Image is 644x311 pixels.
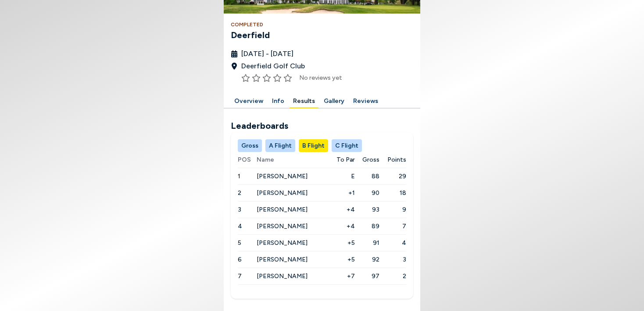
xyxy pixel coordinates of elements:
[283,74,292,82] button: Rate this item 5 stars
[238,239,241,247] span: 5
[362,155,379,164] span: Gross
[355,188,379,198] span: 90
[231,95,267,108] button: Overview
[290,95,318,108] button: Results
[355,255,379,264] span: 92
[329,205,355,214] span: +4
[224,95,420,108] div: Manage your account
[379,272,406,281] span: 2
[257,256,308,263] span: [PERSON_NAME]
[238,206,241,213] span: 3
[241,61,305,71] span: Deerfield Golf Club
[329,272,355,281] span: +7
[379,222,406,231] span: 7
[336,155,355,164] span: To Par
[262,74,271,82] button: Rate this item 3 stars
[355,205,379,214] span: 93
[257,155,329,164] span: Name
[241,49,293,59] span: [DATE] - [DATE]
[387,155,406,164] span: Points
[238,189,241,197] span: 2
[355,272,379,281] span: 97
[299,73,342,82] span: No reviews yet
[231,21,413,28] h4: Completed
[241,74,250,82] button: Rate this item 1 stars
[329,172,355,181] span: E
[273,74,282,82] button: Rate this item 4 stars
[231,139,413,152] div: Manage your account
[332,139,362,152] button: C Flight
[252,74,261,82] button: Rate this item 2 stars
[231,28,413,42] h3: Deerfield
[350,95,382,108] button: Reviews
[257,173,308,180] span: [PERSON_NAME]
[238,256,242,263] span: 6
[299,139,328,152] button: B Flight
[238,173,240,180] span: 1
[329,238,355,247] span: +5
[355,238,379,247] span: 91
[257,272,308,280] span: [PERSON_NAME]
[379,172,406,181] span: 29
[257,189,308,197] span: [PERSON_NAME]
[329,255,355,264] span: +5
[257,223,308,230] span: [PERSON_NAME]
[320,95,348,108] button: Gallery
[355,172,379,181] span: 88
[379,188,406,198] span: 18
[257,206,308,213] span: [PERSON_NAME]
[379,255,406,264] span: 3
[379,238,406,247] span: 4
[257,239,308,247] span: [PERSON_NAME]
[329,222,355,231] span: +4
[238,155,257,164] span: POS
[238,272,242,280] span: 7
[329,188,355,198] span: +1
[231,119,413,132] h2: Leaderboards
[355,222,379,231] span: 89
[379,205,406,214] span: 9
[265,139,295,152] button: A Flight
[238,139,262,152] button: Gross
[268,95,288,108] button: Info
[238,223,242,230] span: 4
